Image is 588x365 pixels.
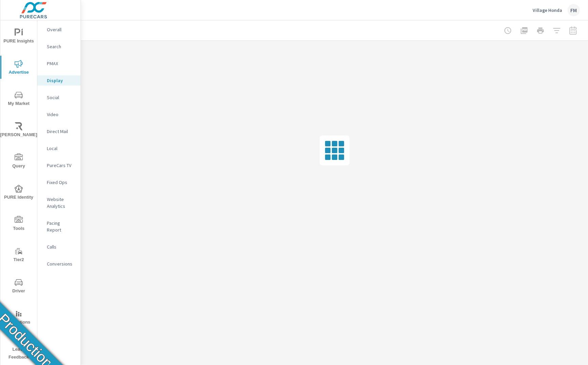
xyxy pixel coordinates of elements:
p: Local [47,145,75,152]
span: My Market [2,91,35,108]
p: Calls [47,243,75,250]
div: Video [37,109,81,120]
div: PMAX [37,58,81,69]
p: Direct Mail [47,128,75,135]
span: Driver [2,278,35,295]
span: PURE Insights [2,29,35,45]
div: PureCars TV [37,160,81,170]
div: Search [37,41,81,52]
span: [PERSON_NAME] [2,122,35,139]
span: Leave Feedback [2,337,35,361]
p: Overall [47,26,75,33]
span: Query [2,153,35,170]
p: PMAX [47,60,75,67]
div: Calls [37,242,81,252]
p: Conversions [47,260,75,267]
div: Local [37,143,81,153]
span: Advertise [2,60,35,76]
div: Direct Mail [37,126,81,136]
p: Website Analytics [47,196,75,209]
p: Fixed Ops [47,179,75,186]
div: Social [37,92,81,103]
p: Pacing Report [47,220,75,233]
p: PureCars TV [47,162,75,169]
p: Village Honda [533,7,562,13]
div: Display [37,75,81,86]
p: Social [47,94,75,101]
p: Search [47,43,75,50]
div: Conversions [37,259,81,269]
div: Website Analytics [37,194,81,211]
div: Fixed Ops [37,177,81,187]
div: Overall [37,24,81,35]
span: Tier2 [2,247,35,264]
span: PURE Identity [2,185,35,201]
div: Pacing Report [37,218,81,235]
span: Tools [2,216,35,233]
div: nav menu [0,20,37,364]
div: FM [568,4,580,16]
span: Operations [2,310,35,326]
p: Video [47,111,75,118]
p: Display [47,77,75,84]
